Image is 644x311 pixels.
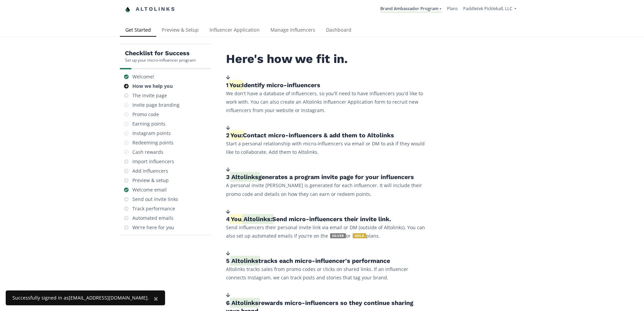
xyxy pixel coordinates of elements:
[132,177,169,184] div: Preview & setup
[226,257,428,265] h5: 5. tracks each micro-influencer's performance
[125,49,196,57] h5: Checklist for Success
[265,24,321,37] a: Manage Influencers
[226,52,428,66] h2: Here's how we fit in.
[132,83,173,90] div: How we help you
[463,5,512,11] span: Paddletek Pickleball, LLC
[132,92,167,99] div: The invite page
[226,173,428,181] h5: 3. generates a program invite page for your influencers
[154,293,158,304] span: ×
[132,224,174,231] div: We're here for you
[226,215,428,223] h5: 4. / Send micro-influencers their invite link.
[231,215,241,222] span: You
[132,186,167,193] div: Welcome email
[147,290,165,307] button: Close
[226,89,428,115] p: We don't have a database of influencers, so you'll need to have influencers you'd like to work wi...
[230,132,243,139] span: You:
[204,24,265,37] a: Influencer Application
[132,139,173,146] div: Redeeming points
[353,233,366,238] span: GOLD
[330,233,346,238] span: SILVER
[231,257,258,264] span: Altolinks
[132,158,174,165] div: Import influencers
[351,233,366,239] a: GOLD
[132,149,163,155] div: Cash rewards
[463,5,516,13] a: Paddletek Pickleball, LLC
[132,130,171,137] div: Instagram points
[447,5,458,11] a: Plans
[380,5,442,13] a: Brand Ambassador Program
[231,299,258,306] span: Altolinks
[156,24,204,37] a: Preview & Setup
[229,81,242,89] span: You:
[125,4,175,15] a: Altolinks
[132,111,159,118] div: Promo code
[125,7,130,12] img: favicon-32x32.png
[244,215,272,222] span: Altolinks:
[328,233,346,239] a: SILVER
[132,102,180,108] div: Invite page branding
[132,120,165,127] div: Earning points
[132,196,178,203] div: Send out invite links
[226,223,428,240] p: Send influencers their personal invite link via email or DM (outside of Altolinks). You can also ...
[231,173,258,180] span: Altolinks
[226,181,428,198] p: A personal invite [PERSON_NAME] is generated for each influencer. It will include their promo cod...
[226,81,428,89] h5: 1. Identify micro-influencers
[132,168,168,174] div: Add influencers
[132,73,154,80] div: Welcome!
[132,205,175,212] div: Track performance
[226,265,428,282] p: Altolinks tracks sales from promo codes or clicks on shared links. If an influencer connects Inst...
[226,139,428,156] p: Start a personal relationship with micro-influencers via email or DM to ask if they would like to...
[132,215,173,221] div: Automated emails
[125,57,196,63] div: Set up your micro-influencer program
[7,7,28,27] iframe: chat widget
[226,131,428,139] h5: 2. Contact micro-influencers & add them to Altolinks
[120,24,156,37] a: Get Started
[321,24,357,37] a: Dashboard
[12,295,149,301] div: Successfully signed in as [EMAIL_ADDRESS][DOMAIN_NAME] .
